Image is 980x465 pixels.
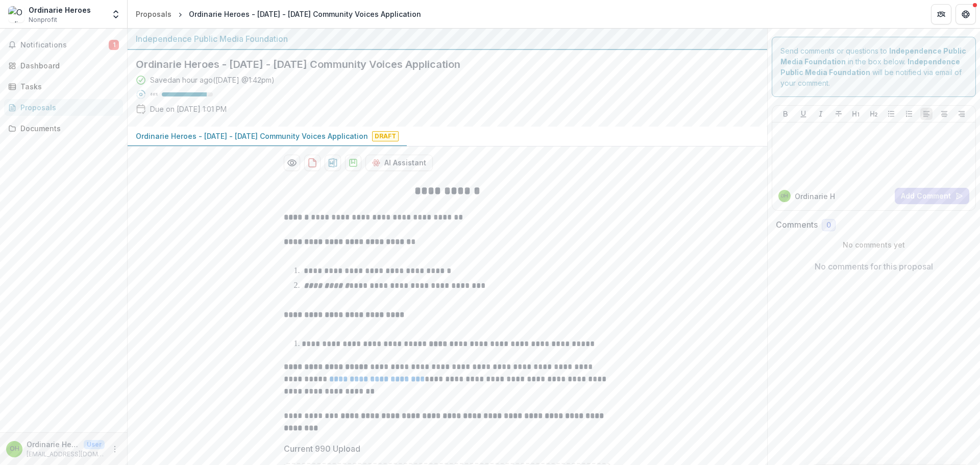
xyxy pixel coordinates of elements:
div: Documents [20,123,115,134]
p: [EMAIL_ADDRESS][DOMAIN_NAME] [27,450,105,459]
p: 88 % [150,91,158,98]
div: Proposals [20,102,115,113]
button: Align Left [920,108,933,120]
button: download-proposal [304,155,321,171]
p: User [84,440,105,449]
button: Notifications1 [4,37,123,53]
button: Strike [832,108,845,120]
p: Ordinarie H [795,191,835,202]
h2: Ordinarie Heroes - [DATE] - [DATE] Community Voices Application [136,58,743,70]
a: Documents [4,120,123,137]
button: Get Help [955,4,976,25]
div: Proposals [136,9,171,19]
img: Ordinarie Heroes [8,6,24,22]
button: Bold [779,108,792,120]
a: Tasks [4,78,123,95]
p: Ordinarie Heroes [27,439,80,450]
button: Partners [931,4,951,25]
button: download-proposal [345,155,361,171]
span: Notifications [20,41,109,50]
h2: Comments [776,220,818,230]
div: Saved an hour ago ( [DATE] @ 1:42pm ) [150,75,275,85]
div: Ordinarie Heroes [29,5,91,15]
button: AI Assistant [365,155,433,171]
button: Italicize [815,108,827,120]
div: Ordinarie Heroes [780,193,788,199]
div: Dashboard [20,60,115,71]
div: Tasks [20,81,115,92]
a: Proposals [132,7,176,21]
div: Independence Public Media Foundation [136,33,759,45]
span: 0 [826,221,831,230]
button: Preview 26556caa-0dbe-469e-967c-65d797433bd9-0.pdf [284,155,300,171]
p: Current 990 Upload [284,443,360,455]
a: Proposals [4,99,123,116]
button: Bullet List [885,108,897,120]
button: Heading 1 [850,108,862,120]
button: download-proposal [325,155,341,171]
nav: breadcrumb [132,7,425,21]
p: No comments for this proposal [815,260,933,273]
button: More [109,443,121,455]
span: 1 [109,40,119,50]
button: Open entity switcher [109,4,123,25]
button: Ordered List [903,108,915,120]
span: Nonprofit [29,15,57,25]
button: Underline [797,108,810,120]
p: No comments yet [776,239,972,250]
button: Heading 2 [868,108,880,120]
div: Ordinarie Heroes - [DATE] - [DATE] Community Voices Application [189,9,421,19]
a: Dashboard [4,57,123,74]
button: Align Center [938,108,950,120]
button: Add Comment [895,188,969,204]
button: Align Right [955,108,968,120]
div: Send comments or questions to in the box below. will be notified via email of your comment. [772,37,976,97]
div: Ordinarie Heroes [10,446,19,452]
span: Draft [372,131,399,141]
p: Ordinarie Heroes - [DATE] - [DATE] Community Voices Application [136,131,368,141]
p: Due on [DATE] 1:01 PM [150,104,227,114]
